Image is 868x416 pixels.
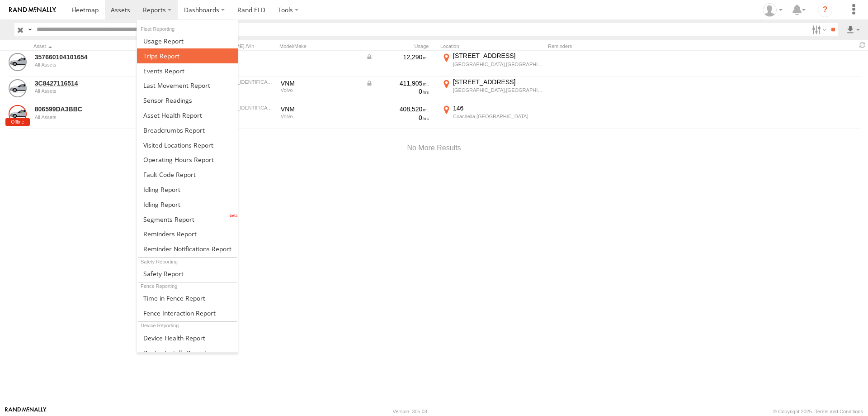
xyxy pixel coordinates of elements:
[137,227,238,242] a: Reminders Report
[808,23,828,36] label: Search Filter Options
[35,53,159,61] a: 357660104101654
[440,104,544,129] label: Click to View Current Location
[453,78,543,86] div: [STREET_ADDRESS]
[818,3,832,17] i: ?
[35,115,159,120] div: undefined
[33,43,160,49] div: Click to Sort
[137,48,238,63] a: Trips Report
[137,152,238,167] a: Asset Operating Hours Report
[205,79,274,85] div: 4V4M99DG7EN150138
[9,53,27,71] a: View Asset Details
[205,105,274,110] div: 4V4M99DG7EN150138
[453,113,543,120] div: Coachella,[GEOGRAPHIC_DATA]
[366,114,429,122] div: 0
[35,88,159,94] div: undefined
[137,241,238,256] a: Service Reminder Notifications Report
[453,52,543,60] div: [STREET_ADDRESS]
[137,330,238,345] a: Device Health Report
[137,345,238,360] a: Device Installs Report
[281,87,359,93] div: Volvo
[845,23,861,36] label: Export results as...
[137,212,238,227] a: Segments Report
[137,123,238,138] a: Breadcrumbs Report
[137,182,238,197] a: Idling Report
[366,53,429,61] div: Data from Vehicle CANbus
[548,43,693,49] div: Reminders
[440,52,544,76] label: Click to View Current Location
[440,78,544,102] label: Click to View Current Location
[5,407,47,416] a: Visit our Website
[137,291,238,306] a: Time in Fences Report
[366,105,429,113] div: 408,520
[759,3,786,17] div: Denise Hegedus
[137,93,238,108] a: Sensor Readings
[137,108,238,123] a: Asset Health Report
[281,79,359,87] div: VNM
[137,167,238,182] a: Fault Code Report
[366,79,429,87] div: Data from Vehicle CANbus
[137,266,238,281] a: Safety Report
[35,79,159,87] a: 3C8427116514
[279,43,361,49] div: Model/Make
[35,105,159,113] a: 806599DA3BBC
[137,197,238,212] a: Idling Report
[137,63,238,78] a: Full Events Report
[440,43,544,49] div: Location
[9,79,27,97] a: View Asset Details
[137,33,238,48] a: Usage Report
[281,114,359,119] div: Volvo
[9,105,27,123] a: View Asset Details
[453,104,543,112] div: 146
[137,78,238,93] a: Last Movement Report
[366,87,429,96] div: 0
[281,105,359,113] div: VNM
[393,409,427,414] div: Version: 305.03
[773,409,863,414] div: © Copyright 2025 -
[815,409,863,414] a: Terms and Conditions
[453,61,543,67] div: [GEOGRAPHIC_DATA],[GEOGRAPHIC_DATA]
[9,7,56,13] img: rand-logo.svg
[137,138,238,153] a: Visited Locations Report
[857,41,868,49] span: Refresh
[364,43,437,49] div: Usage
[26,23,33,36] label: Search Query
[137,306,238,320] a: Fence Interaction Report
[453,87,543,93] div: [GEOGRAPHIC_DATA],[GEOGRAPHIC_DATA]
[203,43,276,49] div: [PERSON_NAME]./Vin
[35,62,159,67] div: undefined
